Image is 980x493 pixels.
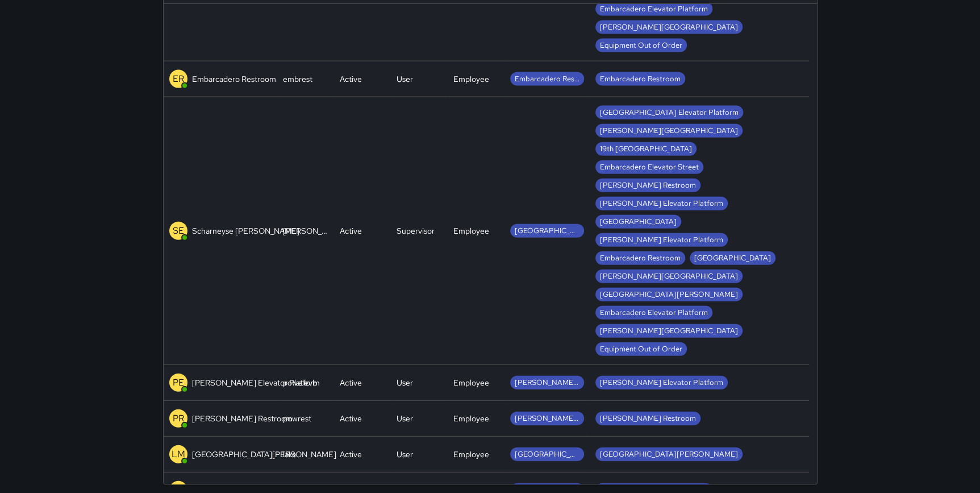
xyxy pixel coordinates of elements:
[453,73,489,85] div: Employee
[595,253,685,264] span: Embarcadero Restroom
[595,413,700,424] span: [PERSON_NAME] Restroom
[397,413,413,424] div: User
[510,226,584,237] span: [GEOGRAPHIC_DATA] Elevator Platform
[595,144,697,155] span: 19th [GEOGRAPHIC_DATA]
[595,162,703,173] span: Embarcadero Elevator Street
[510,449,584,460] span: [GEOGRAPHIC_DATA][PERSON_NAME]
[192,449,336,460] p: [GEOGRAPHIC_DATA][PERSON_NAME]
[192,377,320,388] p: [PERSON_NAME] Elevator Platform
[283,73,312,85] div: embrest
[397,73,413,85] div: User
[595,308,712,318] span: Embarcadero Elevator Platform
[453,413,489,424] div: Employee
[595,180,700,191] span: [PERSON_NAME] Restroom
[595,449,743,460] span: [GEOGRAPHIC_DATA][PERSON_NAME]
[173,224,184,238] p: SE
[453,225,489,237] div: Employee
[595,74,685,85] span: Embarcadero Restroom
[283,413,311,424] div: powrest
[397,225,435,237] div: Supervisor
[340,73,362,85] div: Active
[690,253,775,264] span: [GEOGRAPHIC_DATA]
[595,271,743,282] span: [PERSON_NAME][GEOGRAPHIC_DATA]
[192,225,299,237] p: Scharneyse [PERSON_NAME]
[595,4,712,15] span: Embarcadero Elevator Platform
[397,377,413,388] div: User
[595,22,743,33] span: [PERSON_NAME][GEOGRAPHIC_DATA]
[453,377,489,388] div: Employee
[340,225,362,237] div: Active
[595,326,743,337] span: [PERSON_NAME][GEOGRAPHIC_DATA]
[595,198,728,209] span: [PERSON_NAME] Elevator Platform
[172,448,185,461] p: LM
[595,126,743,136] span: [PERSON_NAME][GEOGRAPHIC_DATA]
[173,412,184,425] p: PR
[173,376,184,390] p: PE
[283,225,328,237] div: scharn
[595,217,681,227] span: [GEOGRAPHIC_DATA]
[595,40,687,51] span: Equipment Out of Order
[510,74,584,85] span: Embarcadero Restroom
[340,449,362,460] div: Active
[453,449,489,460] div: Employee
[595,107,743,118] span: [GEOGRAPHIC_DATA] Elevator Platform
[510,378,584,388] span: [PERSON_NAME] Elevator Platform
[595,378,728,388] span: [PERSON_NAME] Elevator Platform
[510,413,584,424] span: [PERSON_NAME] Restroom
[192,73,276,85] p: Embarcadero Restroom
[340,413,362,424] div: Active
[595,289,743,300] span: [GEOGRAPHIC_DATA][PERSON_NAME]
[283,377,317,388] div: powelevb
[595,235,728,246] span: [PERSON_NAME] Elevator Platform
[340,377,362,388] div: Active
[283,449,297,460] div: lake
[397,449,413,460] div: User
[173,72,184,86] p: ER
[192,413,293,424] p: [PERSON_NAME] Restroom
[595,344,687,355] span: Equipment Out of Order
